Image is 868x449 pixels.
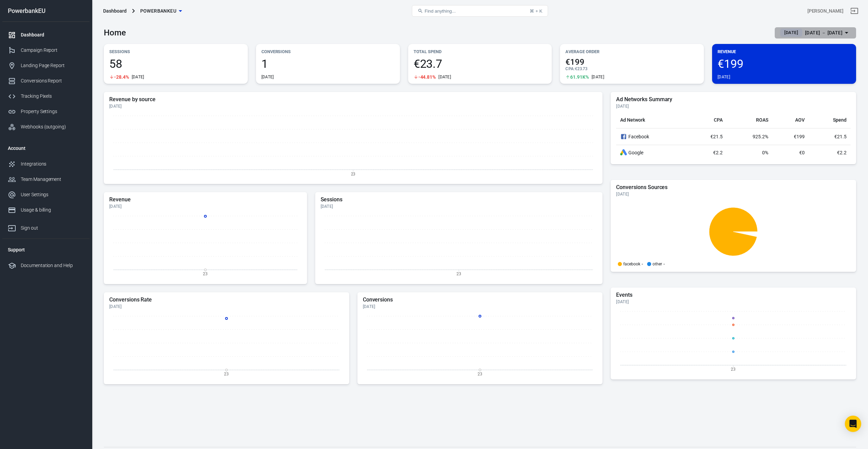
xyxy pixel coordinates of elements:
div: [DATE] [261,74,274,80]
div: [DATE] [616,299,851,305]
tspan: 23 [203,272,208,276]
h5: Ad Networks Summary [616,96,851,103]
p: Total Spend [414,48,547,55]
span: -44.81% [418,75,436,79]
div: [DATE] － [DATE] [805,29,842,37]
div: Account id: euM9DEON [807,7,843,15]
a: Property Settings [2,104,90,119]
div: Property Settings [21,108,84,115]
div: User Settings [21,191,84,198]
div: [DATE] [363,304,597,309]
div: [DATE] [616,191,851,197]
h3: Home [104,28,126,37]
div: Landing Page Report [21,62,84,69]
div: [DATE] [132,74,144,80]
span: 61.91K% [570,75,589,79]
span: 58 [109,58,242,69]
div: [DATE] [109,204,302,209]
p: Average Order [565,48,698,55]
button: Find anything...⌘ + K [412,5,548,17]
button: PowerbankEU [138,5,184,17]
span: €0 [799,150,805,155]
li: Support [2,242,90,258]
a: Usage & billing [2,202,90,218]
div: Integrations [21,160,84,168]
div: Open Intercom Messenger [845,416,861,432]
a: Landing Page Report [2,58,90,73]
h5: Revenue by source [109,96,597,103]
span: €2.2 [837,150,847,155]
svg: Facebook Ads [620,133,627,141]
tspan: 23 [351,171,356,176]
th: ROAS [727,112,772,128]
th: AOV [772,112,809,128]
div: [DATE] [321,204,597,209]
a: Sign out [2,218,90,236]
span: [DATE] [782,29,801,36]
h5: Conversions Sources [616,184,851,191]
li: Account [2,140,90,156]
th: Spend [809,112,851,128]
p: other [653,262,662,266]
p: Conversions [261,48,395,55]
div: [DATE] [616,104,851,109]
a: Integrations [2,156,90,172]
div: Dashboard [103,7,127,14]
span: €23.73 [575,66,588,71]
div: Sign out [21,224,84,232]
h5: Sessions [321,196,597,203]
div: Google [620,149,683,156]
div: [DATE] [718,74,730,80]
div: Documentation and Help [21,262,84,269]
span: - [663,262,665,266]
div: ⌘ + K [530,9,542,14]
p: Sessions [109,48,242,55]
span: €199 [565,58,698,66]
h5: Conversions Rate [109,296,344,303]
span: CPA : [565,66,575,71]
h5: Revenue [109,196,302,203]
a: User Settings [2,187,90,202]
tspan: 23 [478,372,482,376]
div: [DATE] [109,104,597,109]
a: Webhooks (outgoing) [2,119,90,135]
a: Campaign Report [2,43,90,58]
a: Tracking Pixels [2,89,90,104]
span: -28.4% [114,75,129,79]
div: Team Management [21,176,84,183]
div: Dashboard [21,31,84,38]
th: CPA [687,112,726,128]
tspan: 23 [456,272,461,276]
div: Usage & billing [21,206,84,214]
div: [DATE] [592,74,604,80]
div: [DATE] [438,74,451,80]
span: €21.5 [710,134,723,139]
button: [DATE][DATE] － [DATE] [775,27,856,38]
tspan: 23 [224,372,229,376]
a: Dashboard [2,27,90,43]
span: PowerbankEU [140,7,176,15]
a: Conversions Report [2,73,90,89]
div: Google Ads [620,149,627,156]
p: facebook [623,262,640,266]
a: Sign out [846,3,863,19]
div: PowerbankEU [2,8,90,14]
div: [DATE] [109,304,344,309]
span: €199 [794,134,805,139]
div: Campaign Report [21,47,84,54]
h5: Conversions [363,296,597,303]
span: Find anything... [424,9,455,14]
div: Conversions Report [21,77,84,84]
span: - [642,262,643,266]
tspan: 23 [731,367,736,372]
div: Webhooks (outgoing) [21,123,84,130]
div: Facebook [620,133,683,141]
span: 925.2% [753,134,768,139]
h5: Events [616,292,851,298]
span: €199 [718,58,851,69]
span: €21.5 [834,134,847,139]
span: 1 [261,58,395,69]
span: €2.2 [713,150,723,155]
div: Tracking Pixels [21,93,84,100]
p: Revenue [718,48,851,55]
